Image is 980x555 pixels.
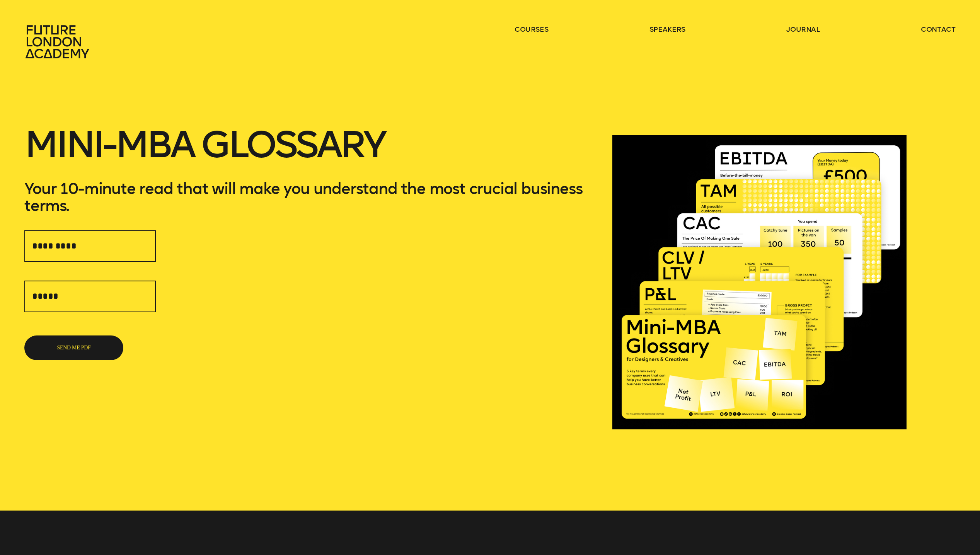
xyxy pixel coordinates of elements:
a: journal [786,25,820,34]
h1: Mini-MBA Glossary [24,108,588,180]
button: SEND ME PDF [24,335,123,360]
a: speakers [649,25,685,34]
a: contact [921,25,956,34]
a: courses [515,25,549,34]
p: Your 10-minute read that will make you understand the most crucial business terms. [24,180,588,214]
